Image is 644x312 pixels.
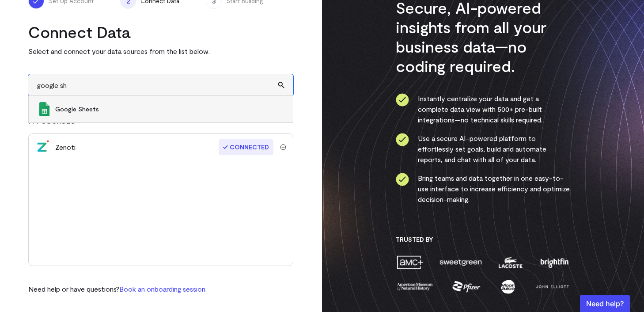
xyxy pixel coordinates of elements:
img: moon-juice-c312e729.png [499,279,517,294]
p: Select and connect your data sources from the list below. [28,46,293,57]
img: amc-0b11a8f1.png [396,255,424,270]
img: trash-40e54a27.svg [280,144,286,150]
img: john-elliott-25751c40.png [534,279,570,294]
img: ico-check-circle-4b19435c.svg [396,93,409,107]
a: Book an onboarding session. [119,285,207,293]
h2: Connect Data [28,22,293,42]
img: zenoti-2086f9c1.png [35,140,49,154]
img: Google Sheets [38,102,52,116]
img: pfizer-e137f5fc.png [451,279,482,294]
h3: Trusted By [396,236,570,244]
p: Need help or have questions? [28,284,207,294]
img: lacoste-7a6b0538.png [497,255,523,270]
span: Google Sheets [55,105,284,114]
img: ico-check-circle-4b19435c.svg [396,133,409,146]
input: Search and add other data sources [28,74,293,96]
img: amnh-5afada46.png [396,279,434,294]
li: Bring teams and data together in one easy-to-use interface to increase efficiency and optimize de... [396,173,570,205]
li: Instantly centralize your data and get a complete data view with 500+ pre-built integrations—no t... [396,93,570,125]
li: Use a secure AI-powered platform to effortlessly set goals, build and automate reports, and chat ... [396,133,570,165]
div: MY SOURCES [28,116,293,133]
img: sweetgreen-1d1fb32c.png [439,255,483,270]
img: brightfin-a251e171.png [538,255,570,270]
img: ico-check-circle-4b19435c.svg [396,173,409,186]
span: Connected [219,139,273,155]
div: Zenoti [55,142,76,152]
